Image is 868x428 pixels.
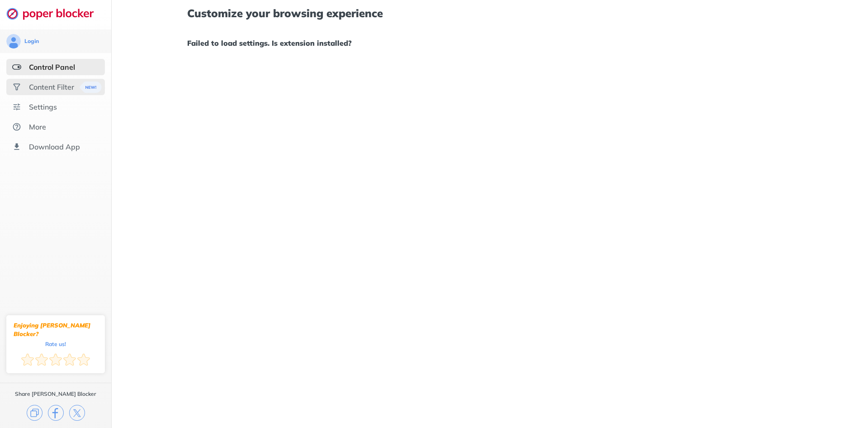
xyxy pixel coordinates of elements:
[15,390,96,398] div: Share [PERSON_NAME] Blocker
[24,38,39,45] div: Login
[187,37,792,49] h1: Failed to load settings. Is extension installed?
[12,102,21,111] img: settings.svg
[29,82,74,91] div: Content Filter
[187,7,792,19] h1: Customize your browsing experience
[12,142,21,151] img: download-app.svg
[29,142,80,151] div: Download App
[29,63,75,72] div: Control Panel
[12,82,21,91] img: social.svg
[6,34,21,48] img: avatar.svg
[12,63,21,72] img: features-selected.svg
[69,405,85,421] img: x.svg
[6,7,104,20] img: logo-webpage.svg
[14,321,98,338] div: Enjoying [PERSON_NAME] Blocker?
[45,342,66,346] div: Rate us!
[29,102,57,111] div: Settings
[79,82,101,93] img: menuBanner.svg
[27,405,42,421] img: copy.svg
[29,122,46,131] div: More
[48,405,64,421] img: facebook.svg
[12,122,21,131] img: about.svg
